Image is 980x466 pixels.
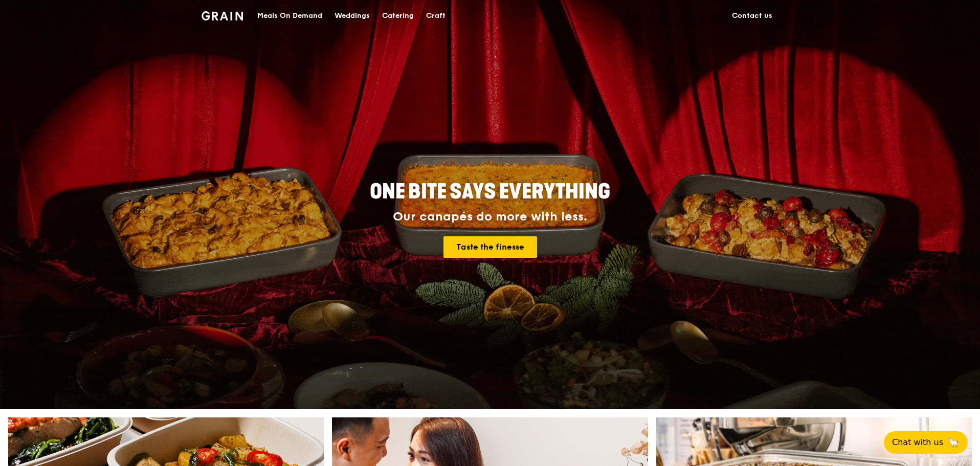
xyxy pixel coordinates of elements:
[443,236,537,258] a: Taste the finesse
[382,1,414,31] div: Catering
[892,436,943,449] span: Chat with us
[726,1,778,31] a: Contact us
[335,1,370,31] div: Weddings
[202,11,243,20] img: Grain
[376,1,420,31] a: Catering
[426,1,446,31] div: Craft
[884,431,968,454] button: Chat with us🦙
[420,1,452,31] a: Craft
[328,1,376,31] a: Weddings
[306,210,674,224] div: Our canapés do more with less.
[370,180,610,204] span: ONE BITE SAYS EVERYTHING
[257,1,322,31] div: Meals On Demand
[947,436,960,449] span: 🦙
